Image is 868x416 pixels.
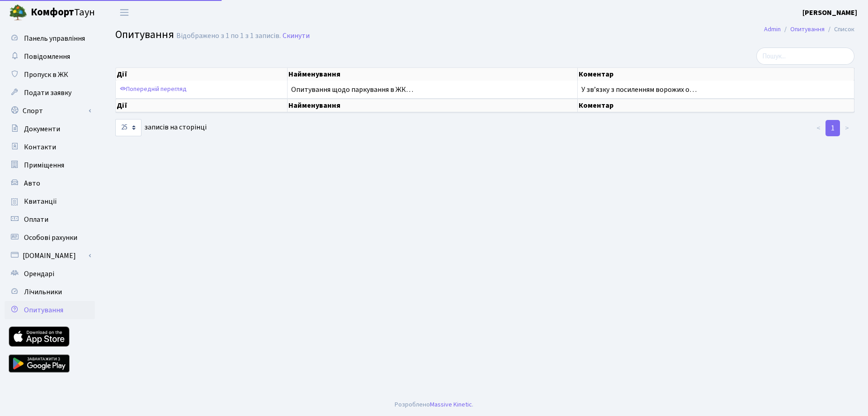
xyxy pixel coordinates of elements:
[24,269,54,279] span: Орендарі
[5,301,95,319] a: Опитування
[825,24,854,34] li: Список
[5,210,95,229] a: Оплати
[115,119,207,136] label: записів на сторінці
[24,142,56,152] span: Контакти
[31,5,74,19] b: Комфорт
[578,68,854,81] th: Коментар
[802,7,857,18] a: [PERSON_NAME]
[24,178,40,188] span: Авто
[118,82,189,96] a: Попередній перегляд
[750,20,868,39] nav: breadcrumb
[5,229,95,247] a: Особові рахунки
[24,52,70,62] span: Повідомлення
[430,400,472,409] a: Massive Kinetic
[5,102,95,120] a: Спорт
[24,233,77,243] span: Особові рахунки
[24,88,71,98] span: Подати заявку
[288,68,577,81] th: Найменування
[24,33,85,43] span: Панель управління
[5,265,95,283] a: Орендарі
[790,24,825,34] a: Опитування
[9,4,27,22] img: logo.png
[395,400,473,410] div: Розроблено .
[176,32,281,40] div: Відображено з 1 по 1 з 1 записів.
[5,29,95,48] a: Панель управління
[5,174,95,192] a: Авто
[24,215,48,225] span: Оплати
[113,5,136,20] button: Переключити навігацію
[116,68,288,81] th: Дії
[802,8,857,18] b: [PERSON_NAME]
[764,24,781,34] a: Admin
[5,66,95,84] a: Пропуск в ЖК
[116,99,288,112] th: Дії
[826,120,840,136] a: 1
[24,70,68,80] span: Пропуск в ЖК
[5,120,95,138] a: Документи
[5,48,95,66] a: Повідомлення
[5,156,95,174] a: Приміщення
[5,84,95,102] a: Подати заявку
[291,85,413,95] span: Опитування щодо паркування в ЖК…
[578,99,855,112] th: Коментар
[283,32,310,40] a: Скинути
[24,305,63,315] span: Опитування
[115,119,142,136] select: записів на сторінці
[5,138,95,156] a: Контакти
[756,48,854,65] input: Пошук...
[24,124,60,134] span: Документи
[288,99,577,112] th: Найменування
[5,192,95,210] a: Квитанції
[31,5,95,20] span: Таун
[581,85,697,95] span: У звʼязку з посиленням ворожих о…
[24,287,62,297] span: Лічильники
[5,283,95,301] a: Лічильники
[5,247,95,265] a: [DOMAIN_NAME]
[24,160,64,170] span: Приміщення
[24,196,57,206] span: Квитанції
[115,27,174,43] span: Опитування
